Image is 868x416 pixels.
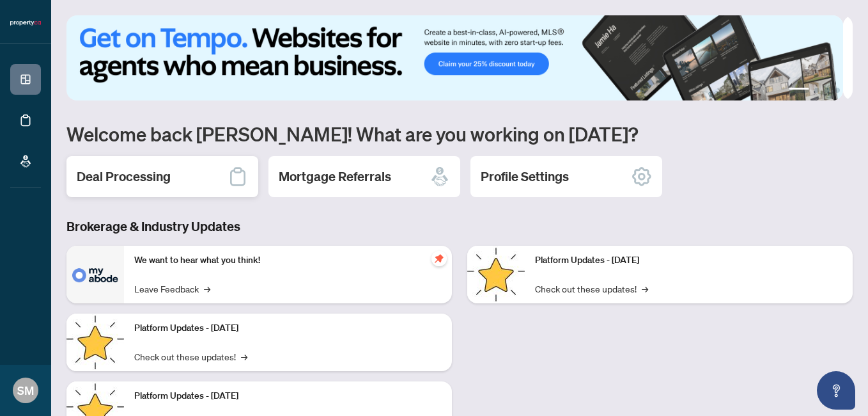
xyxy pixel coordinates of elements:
h2: Mortgage Referrals [279,168,391,186]
img: logo [10,19,41,27]
button: 4 [835,88,840,93]
img: We want to hear what you think! [66,246,124,303]
p: Platform Updates - [DATE] [134,389,442,403]
p: Platform Updates - [DATE] [535,253,842,268]
button: 2 [814,88,819,93]
span: → [241,349,247,364]
span: → [204,282,210,296]
img: Platform Updates - September 16, 2025 [66,314,124,371]
h1: Welcome back [PERSON_NAME]! What are you working on [DATE]? [66,122,853,146]
a: Check out these updates!→ [535,282,648,296]
a: Check out these updates!→ [134,349,247,364]
h2: Deal Processing [77,168,171,186]
button: 3 [825,88,830,93]
a: Leave Feedback→ [134,282,210,296]
h3: Brokerage & Industry Updates [66,218,853,236]
button: 1 [789,88,809,93]
span: → [642,282,648,296]
p: We want to hear what you think! [134,253,442,268]
img: Platform Updates - June 23, 2025 [467,246,525,303]
span: pushpin [431,251,447,266]
span: SM [17,381,34,399]
img: Slide 0 [66,15,843,100]
button: Open asap [817,371,855,410]
h2: Profile Settings [481,168,569,186]
p: Platform Updates - [DATE] [134,321,442,335]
